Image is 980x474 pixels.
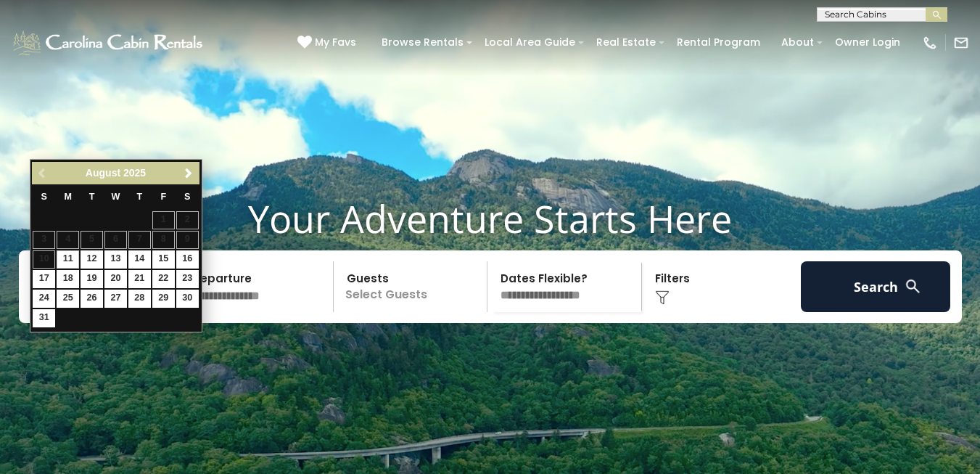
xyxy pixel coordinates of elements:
span: Sunday [41,192,47,202]
a: 28 [128,290,151,308]
a: 21 [128,270,151,288]
a: Real Estate [589,31,663,54]
img: filter--v1.png [655,290,670,305]
a: 22 [152,270,175,288]
a: About [774,31,821,54]
a: 26 [81,290,103,308]
span: 2025 [123,167,146,179]
a: Browse Rentals [374,31,471,54]
a: 11 [57,250,79,269]
span: Tuesday [89,192,95,202]
img: search-regular-white.png [904,277,922,295]
a: 16 [176,250,199,269]
span: Wednesday [112,192,120,202]
h1: Your Adventure Starts Here [11,196,969,241]
a: 24 [33,290,55,308]
a: 29 [152,290,175,308]
button: Search [801,261,951,312]
a: Local Area Guide [477,31,582,54]
a: 15 [152,250,175,269]
span: Friday [160,192,166,202]
a: 18 [57,270,79,288]
img: mail-regular-white.png [953,35,969,51]
a: 31 [33,309,55,327]
span: Saturday [184,192,190,202]
a: Next [180,164,198,182]
span: August [86,167,120,179]
a: Owner Login [828,31,907,54]
img: phone-regular-white.png [922,35,938,51]
span: Thursday [137,192,143,202]
span: My Favs [315,35,356,50]
a: 17 [33,270,55,288]
a: My Favs [297,35,360,51]
a: 30 [176,290,199,308]
span: Next [183,168,194,179]
a: 14 [128,250,151,269]
a: Rental Program [670,31,767,54]
a: 20 [104,270,127,288]
a: 27 [104,290,127,308]
a: 25 [57,290,79,308]
span: Monday [64,192,72,202]
a: 23 [176,270,199,288]
img: White-1-1-2.png [11,28,207,57]
a: 19 [81,270,103,288]
a: 12 [81,250,103,269]
a: 13 [104,250,127,269]
p: Select Guests [338,261,487,312]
